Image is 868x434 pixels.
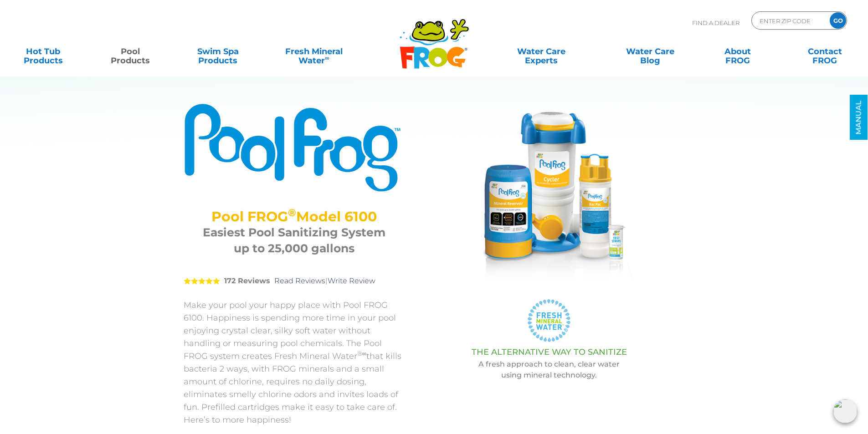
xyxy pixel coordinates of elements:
a: Hot TubProducts [9,42,77,61]
input: GO [830,12,846,29]
img: openIcon [833,399,857,423]
p: Find A Dealer [692,11,740,34]
a: PoolProducts [97,42,164,61]
a: Write Review [328,276,375,285]
img: Product Logo [184,102,405,193]
a: Read Reviews [274,276,325,285]
p: Make your pool your happy place with Pool FROG 6100. Happiness is spending more time in your pool... [184,299,405,426]
div: | [184,263,405,299]
a: Swim SpaProducts [184,42,252,61]
a: Fresh MineralWater∞ [271,42,356,61]
sup: ∞ [325,54,329,61]
a: MANUAL [850,95,868,140]
a: Water CareExperts [486,42,596,61]
sup: ®∞ [357,350,367,357]
h3: THE ALTERNATIVE WAY TO SANITIZE [427,347,671,357]
input: Zip Code Form [759,14,820,27]
h3: Easiest Pool Sanitizing System up to 25,000 gallons [195,225,393,256]
a: ContactFROG [791,42,859,61]
h2: Pool FROG Model 6100 [195,209,393,225]
strong: 172 Reviews [224,276,270,285]
p: A fresh approach to clean, clear water using mineral technology. [427,359,671,381]
a: Water CareBlog [616,42,684,61]
sup: ® [288,206,296,219]
span: 5 [184,277,220,285]
a: AboutFROG [704,42,771,61]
